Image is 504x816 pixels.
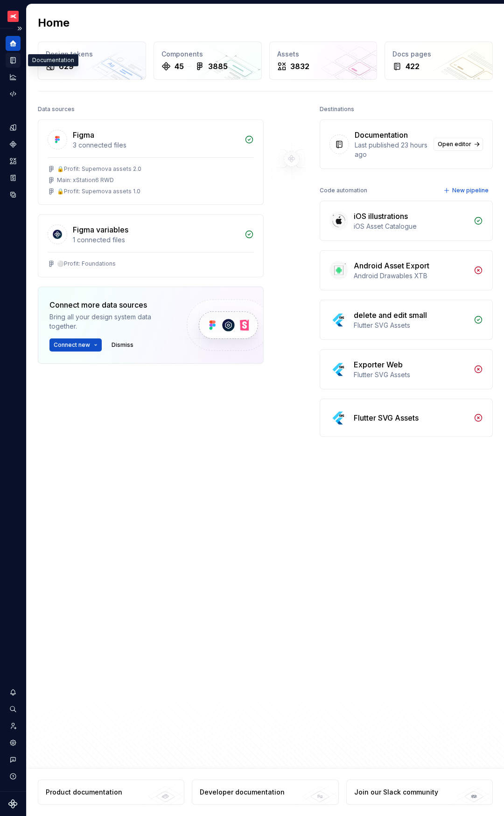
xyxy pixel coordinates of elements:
div: Flutter SVG Assets [354,412,419,423]
div: Product documentation [46,788,122,797]
button: Connect new [49,338,102,352]
div: iOS Asset Catalogue [354,222,468,231]
div: Code automation [320,184,367,197]
a: Components453885 [154,42,262,80]
img: 69bde2f7-25a0-4577-ad58-aa8b0b39a544.png [7,11,19,22]
h2: Home [38,15,70,30]
a: Assets [6,154,21,169]
span: Open editor [438,141,471,148]
div: Exporter Web [354,359,403,370]
div: Flutter SVG Assets [354,321,468,330]
a: Design tokens629 [38,42,146,80]
div: delete and edit small [354,310,427,321]
div: Assets [277,49,370,59]
div: iOS illustrations [354,211,408,222]
div: Destinations [320,103,354,116]
div: 3 connected files [73,141,239,150]
div: Flutter SVG Assets [354,370,468,380]
button: Contact support [6,752,21,767]
div: Android Asset Export [354,260,429,271]
div: Developer documentation [200,788,285,797]
a: Docs pages422 [385,42,493,80]
a: Home [6,36,21,51]
button: Dismiss [107,338,138,352]
div: ⚪️Profit: Foundations [57,260,116,267]
div: Data sources [38,103,75,116]
a: Code automation [6,86,21,101]
svg: Supernova Logo [8,799,18,809]
a: Developer documentation [192,780,338,805]
a: Components [6,137,21,152]
span: New pipeline [452,187,489,194]
div: Documentation [28,54,78,66]
a: Design tokens [6,120,21,135]
div: 45 [175,61,184,72]
div: 🔒Profit: Supernova assets 1.0 [57,188,140,195]
button: New pipeline [441,184,493,197]
a: Documentation [6,53,21,68]
div: 629 [59,61,74,72]
span: Dismiss [112,341,133,349]
div: Design tokens [46,49,138,59]
div: Last published 23 hours ago [355,141,428,159]
a: Data sources [6,187,21,202]
div: 🔒Profit: Supernova assets 2.0 [57,165,141,173]
a: Storybook stories [6,170,21,185]
button: Notifications [6,685,21,700]
a: Figma3 connected files🔒Profit: Supernova assets 2.0Main: xStation6 RWD🔒Profit: Supernova assets 1.0 [38,120,264,205]
div: Figma variables [73,224,128,235]
div: Figma [73,129,94,141]
div: 3832 [290,61,309,72]
button: Expand sidebar [13,22,26,35]
a: Join our Slack community [346,780,493,805]
div: Documentation [355,129,408,141]
div: 3885 [208,61,228,72]
div: Components [161,49,254,59]
div: Connect more data sources [49,299,171,310]
span: Connect new [54,341,90,349]
a: Figma variables1 connected files⚪️Profit: Foundations [38,214,264,277]
div: 422 [406,61,420,72]
a: Product documentation [38,780,184,805]
a: Settings [6,735,21,750]
a: Assets3832 [269,42,378,80]
a: Analytics [6,70,21,84]
a: Open editor [434,138,483,151]
div: Bring all your design system data together. [49,312,171,331]
div: Docs pages [392,49,485,59]
div: Join our Slack community [354,788,438,797]
div: Android Drawables XTB [354,271,468,281]
div: Main: xStation6 RWD [57,176,114,184]
button: Search ⌘K [6,702,21,717]
div: 1 connected files [73,235,239,245]
a: Invite team [6,718,21,733]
